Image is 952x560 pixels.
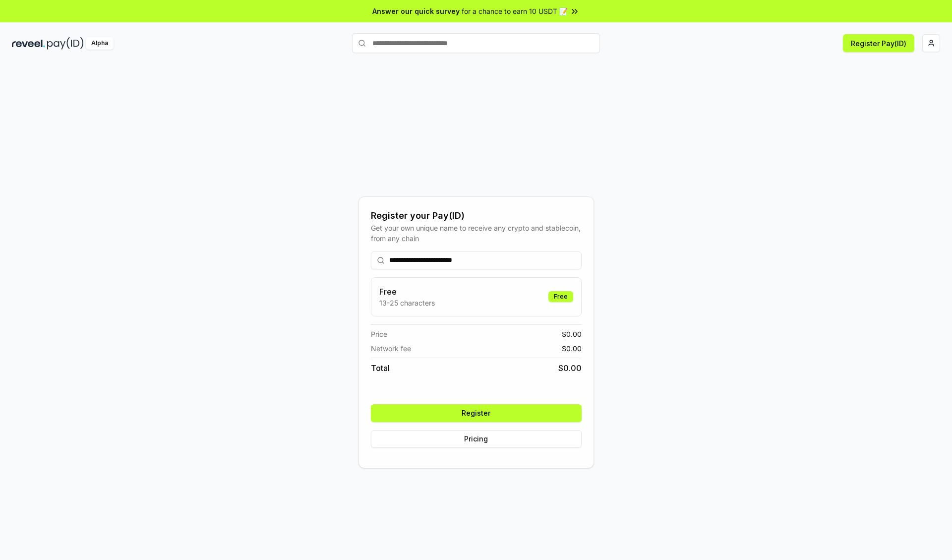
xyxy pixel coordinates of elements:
[371,329,387,339] span: Price
[371,223,582,244] div: Get your own unique name to receive any crypto and stablecoin, from any chain
[371,430,582,448] button: Pricing
[379,286,435,298] h3: Free
[371,343,411,354] span: Network fee
[47,37,84,50] img: pay_id
[371,362,390,374] span: Total
[371,404,582,422] button: Register
[371,209,582,223] div: Register your Pay(ID)
[86,37,114,50] div: Alpha
[843,34,914,52] button: Register Pay(ID)
[372,6,460,16] span: Answer our quick survey
[462,6,568,16] span: for a chance to earn 10 USDT 📝
[562,329,582,339] span: $ 0.00
[558,362,582,374] span: $ 0.00
[562,343,582,354] span: $ 0.00
[12,37,45,50] img: reveel_dark
[548,291,573,302] div: Free
[379,298,435,308] p: 13-25 characters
